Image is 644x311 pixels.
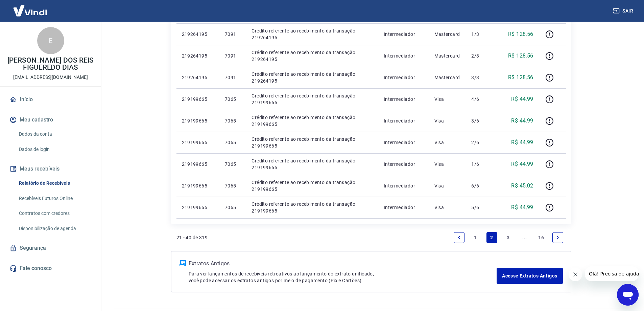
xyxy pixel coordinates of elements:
[434,117,461,124] p: Visa
[519,232,530,243] a: Jump forward
[8,241,93,256] a: Segurança
[508,30,533,38] p: R$ 128,56
[511,138,533,147] p: R$ 44,99
[434,182,461,189] p: Visa
[252,179,373,193] p: Crédito referente ao recebimento da transação 219199665
[434,139,461,146] p: Visa
[384,96,424,103] p: Intermediador
[384,204,424,211] p: Intermediador
[4,5,57,10] span: Olá! Precisa de ajuda?
[471,182,491,189] p: 6/6
[16,206,93,220] a: Contratos com credores
[451,229,566,246] ul: Pagination
[182,96,214,103] p: 219199665
[552,232,563,243] a: Next page
[471,117,491,124] p: 3/6
[252,49,373,63] p: Crédito referente ao recebimento da transação 219264195
[434,31,461,38] p: Mastercard
[471,139,491,146] p: 2/6
[434,74,461,81] p: Mastercard
[612,5,636,17] button: Sair
[8,161,93,176] button: Meus recebíveis
[13,74,88,81] p: [EMAIL_ADDRESS][DOMAIN_NAME]
[182,31,214,38] p: 219264195
[384,74,424,81] p: Intermediador
[225,204,241,211] p: 7065
[16,142,93,156] a: Dados de login
[37,27,64,54] div: E
[535,232,547,243] a: Page 16
[486,232,497,243] a: Page 2 is your current page
[471,161,491,168] p: 1/6
[471,52,491,59] p: 2/3
[384,161,424,168] p: Intermediador
[617,284,639,306] iframe: Botão para abrir a janela de mensagens
[434,96,461,103] p: Visa
[252,71,373,84] p: Crédito referente ao recebimento da transação 219264195
[8,92,93,107] a: Início
[384,52,424,59] p: Intermediador
[511,203,533,212] p: R$ 44,99
[569,268,582,281] iframe: Fechar mensagem
[182,52,214,59] p: 219264195
[508,73,533,82] p: R$ 128,56
[384,117,424,124] p: Intermediador
[8,261,93,276] a: Fale conosco
[511,95,533,103] p: R$ 44,99
[5,57,96,71] p: [PERSON_NAME] DOS REIS FIGUEREDO DIAS
[8,112,93,127] button: Meu cadastro
[252,92,373,106] p: Crédito referente ao recebimento da transação 219199665
[470,232,481,243] a: Page 1
[252,157,373,171] p: Crédito referente ao recebimento da transação 219199665
[252,27,373,41] p: Crédito referente ao recebimento da transação 219264195
[511,160,533,168] p: R$ 44,99
[180,260,186,266] img: ícone
[225,31,241,38] p: 7091
[384,31,424,38] p: Intermediador
[182,204,214,211] p: 219199665
[434,52,461,59] p: Mastercard
[225,161,241,168] p: 7065
[434,161,461,168] p: Visa
[503,232,514,243] a: Page 3
[471,74,491,81] p: 3/3
[384,139,424,146] p: Intermediador
[16,192,93,205] a: Recebíveis Futuros Online
[497,268,563,284] a: Acesse Extratos Antigos
[252,114,373,128] p: Crédito referente ao recebimento da transação 219199665
[252,201,373,214] p: Crédito referente ao recebimento da transação 219199665
[471,31,491,38] p: 1/3
[189,270,497,284] p: Para ver lançamentos de recebíveis retroativos ao lançamento do extrato unificado, você pode aces...
[182,117,214,124] p: 219199665
[8,0,52,21] img: Vindi
[511,117,533,125] p: R$ 44,99
[225,117,241,124] p: 7065
[182,182,214,189] p: 219199665
[225,96,241,103] p: 7065
[225,139,241,146] p: 7065
[225,74,241,81] p: 7091
[454,232,464,243] a: Previous page
[384,182,424,189] p: Intermediador
[252,136,373,149] p: Crédito referente ao recebimento da transação 219199665
[508,52,533,60] p: R$ 128,56
[511,182,533,190] p: R$ 45,02
[16,176,93,190] a: Relatório de Recebíveis
[225,182,241,189] p: 7065
[176,234,208,241] p: 21 - 40 de 319
[471,96,491,103] p: 4/6
[16,127,93,141] a: Dados da conta
[189,260,497,268] p: Extratos Antigos
[471,204,491,211] p: 5/6
[16,222,93,236] a: Disponibilização de agenda
[434,204,461,211] p: Visa
[182,74,214,81] p: 219264195
[182,161,214,168] p: 219199665
[182,139,214,146] p: 219199665
[225,52,241,59] p: 7091
[585,266,639,281] iframe: Mensagem da empresa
